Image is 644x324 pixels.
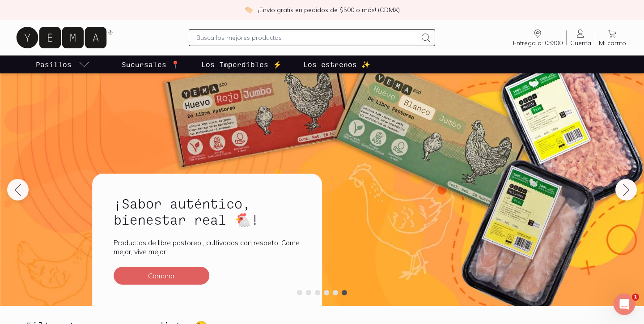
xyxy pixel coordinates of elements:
p: Los Imperdibles ⚡️ [201,59,282,70]
p: Los estrenos ✨ [303,59,370,70]
a: Mi carrito [595,28,630,47]
a: Entrega a: 03300 [509,28,566,47]
a: ¡Sabor auténtico, bienestar real 🐔!Productos de libre pastoreo , cultivados con respeto. Come mej... [92,174,322,306]
a: pasillo-todos-link [34,55,91,73]
p: Pasillos [36,59,72,70]
img: check [245,6,253,14]
span: Cuenta [570,39,591,47]
a: Sucursales 📍 [120,55,182,73]
h2: ¡Sabor auténtico, bienestar real 🐔! [114,195,301,227]
p: Sucursales 📍 [122,59,180,70]
span: Entrega a: 03300 [513,39,563,47]
p: ¡Envío gratis en pedidos de $500 o más! (CDMX) [258,5,400,14]
iframe: Intercom live chat [614,294,635,315]
button: Comprar [114,267,209,285]
a: Los Imperdibles ⚡️ [199,55,284,73]
p: Productos de libre pastoreo , cultivados con respeto. Come mejor, vive mejor. [114,238,301,256]
input: Busca los mejores productos [196,32,416,43]
a: Los estrenos ✨ [301,55,372,73]
span: 1 [632,294,639,301]
a: Cuenta [567,28,595,47]
span: Mi carrito [599,39,626,47]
